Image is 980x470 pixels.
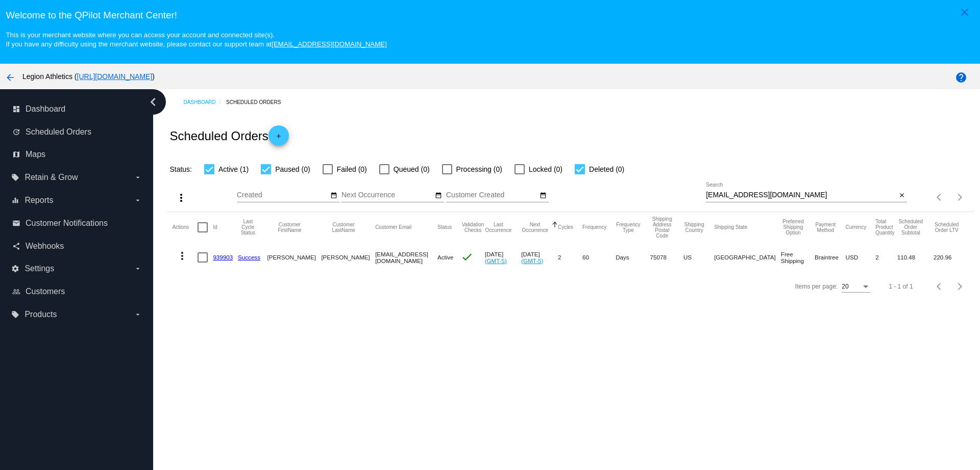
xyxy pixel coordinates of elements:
[26,105,65,114] span: Dashboard
[929,276,950,297] button: Previous page
[26,242,64,251] span: Webhooks
[12,288,20,296] i: people_outline
[4,71,16,84] mat-icon: arrow_back
[950,187,970,207] button: Next page
[934,222,960,233] button: Change sorting for LifetimeValue
[781,243,815,272] mat-cell: Free Shipping
[11,173,19,181] i: local_offer
[485,243,522,272] mat-cell: [DATE]
[815,222,837,233] button: Change sorting for PaymentMethod.Type
[437,254,454,260] span: Active
[12,215,142,231] a: email Customer Notifications
[485,257,507,264] a: (GMT-5)
[226,94,290,110] a: Scheduled Orders
[273,133,285,145] mat-icon: add
[12,101,142,117] a: dashboard Dashboard
[842,283,848,290] span: 20
[12,150,20,159] i: map
[683,243,714,272] mat-cell: US
[24,310,57,319] span: Products
[589,163,624,175] span: Deleted (0)
[959,6,971,18] mat-icon: close
[22,72,155,81] span: Legion Athletics ( )
[134,196,142,204] i: arrow_drop_down
[650,216,674,239] button: Change sorting for ShippingPostcode
[6,10,974,21] h3: Welcome to the QPilot Merchant Center!
[134,173,142,181] i: arrow_drop_down
[795,283,838,290] div: Items per page:
[934,243,969,272] mat-cell: 220.96
[394,163,430,175] span: Queued (0)
[456,163,502,175] span: Processing (0)
[26,219,108,228] span: Customer Notifications
[26,150,45,159] span: Maps
[375,243,437,272] mat-cell: [EMAIL_ADDRESS][DOMAIN_NAME]
[842,283,870,291] mat-select: Items per page:
[714,243,781,272] mat-cell: [GEOGRAPHIC_DATA]
[213,224,217,230] button: Change sorting for Id
[897,243,934,272] mat-cell: 110.48
[781,219,805,236] button: Change sorting for PreferredShippingOption
[846,224,867,230] button: Change sorting for CurrencyIso
[267,222,312,233] button: Change sorting for CustomerFirstName
[12,124,142,140] a: update Scheduled Orders
[267,243,322,272] mat-cell: [PERSON_NAME]
[169,165,192,173] span: Status:
[706,191,896,199] input: Search
[237,191,329,199] input: Created
[12,219,20,227] i: email
[330,192,337,200] mat-icon: date_range
[12,238,142,254] a: share Webhooks
[896,190,907,201] button: Clear
[714,224,747,230] button: Change sorting for ShippingState
[889,283,913,290] div: 1 - 1 of 1
[26,287,65,296] span: Customers
[815,243,846,272] mat-cell: Braintree
[446,191,538,199] input: Customer Created
[683,222,705,233] button: Change sorting for ShippingCountry
[134,265,142,273] i: arrow_drop_down
[176,250,188,262] mat-icon: more_vert
[12,146,142,163] a: map Maps
[12,105,20,113] i: dashboard
[272,40,387,48] a: [EMAIL_ADDRESS][DOMAIN_NAME]
[461,212,484,243] mat-header-cell: Validation Checks
[375,224,411,230] button: Change sorting for CustomerEmail
[435,192,442,200] mat-icon: date_range
[898,192,905,200] mat-icon: close
[485,222,512,233] button: Change sorting for LastOccurrenceUtc
[521,257,543,264] a: (GMT-5)
[616,222,641,233] button: Change sorting for FrequencyType
[24,196,53,205] span: Reports
[529,163,562,175] span: Locked (0)
[11,196,19,204] i: equalizer
[183,94,226,110] a: Dashboard
[24,173,78,182] span: Retain & Grow
[558,224,573,230] button: Change sorting for Cycles
[461,251,473,263] mat-icon: check
[582,243,616,272] mat-cell: 60
[846,243,876,272] mat-cell: USD
[321,222,366,233] button: Change sorting for CustomerLastName
[521,243,558,272] mat-cell: [DATE]
[275,163,310,175] span: Paused (0)
[321,243,375,272] mat-cell: [PERSON_NAME]
[616,243,650,272] mat-cell: Days
[875,243,897,272] mat-cell: 2
[875,212,897,243] mat-header-cell: Total Product Quantity
[950,276,970,297] button: Next page
[12,242,20,250] i: share
[11,310,19,319] i: local_offer
[169,125,288,146] h2: Scheduled Orders
[172,212,198,243] mat-header-cell: Actions
[558,243,582,272] mat-cell: 2
[134,310,142,319] i: arrow_drop_down
[145,94,161,110] i: chevron_left
[213,254,233,260] a: 939903
[11,265,19,273] i: settings
[540,192,547,200] mat-icon: date_range
[24,264,54,273] span: Settings
[238,254,260,260] a: Success
[12,283,142,300] a: people_outline Customers
[650,243,683,272] mat-cell: 75078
